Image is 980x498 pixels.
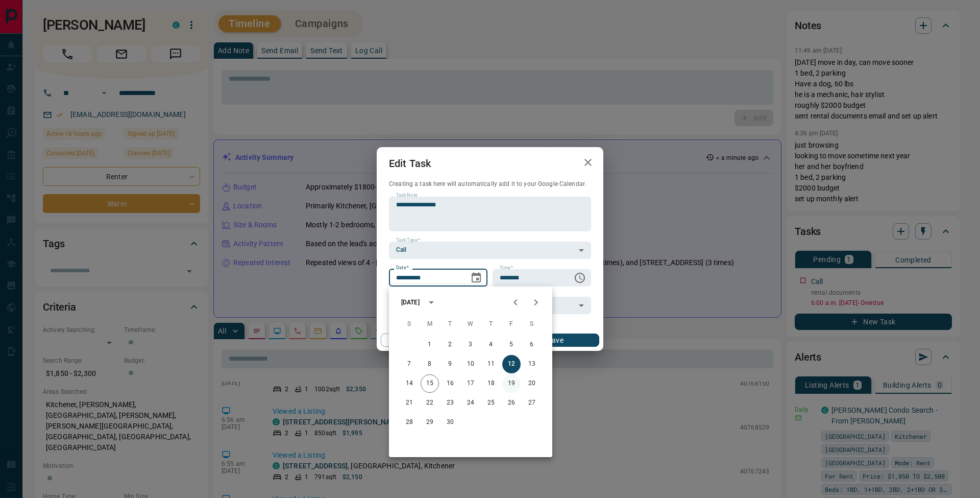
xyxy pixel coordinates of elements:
[441,314,459,335] span: Tuesday
[421,314,439,335] span: Monday
[389,180,591,188] p: Creating a task here will automatically add it to your Google Calendar.
[421,355,439,373] button: 8
[523,336,541,354] button: 6
[466,268,486,288] button: Choose date, selected date is Sep 12, 2025
[505,292,526,313] button: Previous month
[423,294,440,311] button: calendar view is open, switch to year view
[512,334,599,347] button: Save
[482,314,500,335] span: Thursday
[421,374,439,393] button: 15
[502,394,521,412] button: 26
[502,355,521,373] button: 12
[396,192,417,199] label: Task Note
[400,355,419,373] button: 7
[461,336,480,354] button: 3
[482,336,500,354] button: 4
[500,265,513,271] label: Time
[523,394,541,412] button: 27
[523,314,541,335] span: Saturday
[421,394,439,412] button: 22
[441,336,459,354] button: 2
[389,242,591,259] div: Call
[421,413,439,432] button: 29
[461,394,480,412] button: 24
[502,336,521,354] button: 5
[381,334,468,347] button: Cancel
[461,355,480,373] button: 10
[523,355,541,373] button: 13
[482,355,500,373] button: 11
[461,374,480,393] button: 17
[441,394,459,412] button: 23
[441,355,459,373] button: 9
[482,394,500,412] button: 25
[526,292,546,313] button: Next month
[401,298,420,307] div: [DATE]
[400,413,419,432] button: 28
[400,374,419,393] button: 14
[482,374,500,393] button: 18
[400,394,419,412] button: 21
[441,374,459,393] button: 16
[396,237,420,244] label: Task Type
[400,314,419,335] span: Sunday
[502,314,521,335] span: Friday
[502,374,521,393] button: 19
[461,314,480,335] span: Wednesday
[421,336,439,354] button: 1
[523,374,541,393] button: 20
[396,265,409,271] label: Date
[570,268,590,288] button: Choose time, selected time is 6:00 AM
[441,413,459,432] button: 30
[377,147,443,180] h2: Edit Task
